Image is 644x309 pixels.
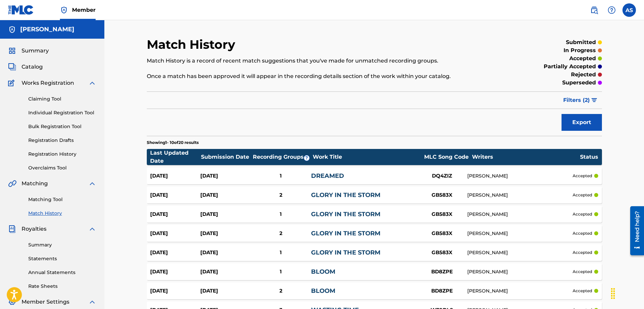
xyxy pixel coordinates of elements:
img: Royalties [8,225,16,233]
button: Export [562,114,602,131]
a: Registration Drafts [28,137,96,144]
div: [DATE] [150,287,200,295]
a: Claiming Tool [28,95,96,103]
p: partially accepted [544,63,596,71]
iframe: Chat Widget [610,277,644,309]
a: Overclaims Tool [28,164,96,171]
p: Once a match has been approved it will appear in the recording details section of the work within... [147,72,497,80]
img: expand [88,180,96,188]
div: [DATE] [150,191,200,199]
div: [DATE] [150,172,200,180]
img: expand [88,225,96,233]
img: Catalog [8,63,16,71]
div: 2 [250,287,311,295]
div: MLC Song Code [421,153,472,161]
div: 1 [250,268,311,276]
img: Works Registration [8,79,17,87]
a: BLOOM [311,268,335,275]
div: GB583X [417,191,467,199]
div: [DATE] [200,172,250,180]
div: [PERSON_NAME] [467,172,573,180]
img: expand [88,79,96,87]
p: Showing 1 - 10 of 20 results [147,140,199,146]
a: GLORY IN THE STORM [311,210,380,218]
div: [DATE] [150,249,200,257]
div: BD8ZPE [417,287,467,295]
a: Rate Sheets [28,283,96,290]
h2: Match History [147,37,239,52]
a: Statements [28,255,96,262]
a: SummarySummary [8,47,49,55]
div: [PERSON_NAME] [467,249,573,256]
p: accepted [573,192,592,198]
p: accepted [573,249,592,256]
iframe: Resource Center [625,204,644,258]
div: [DATE] [200,191,250,199]
a: DREAMED [311,172,344,180]
img: Matching [8,180,16,188]
img: Accounts [8,26,16,34]
a: Summary [28,241,96,248]
div: Recording Groups [252,153,312,161]
a: Individual Registration Tool [28,109,96,116]
div: 1 [250,249,311,257]
a: Matching Tool [28,196,96,203]
div: 2 [250,230,311,237]
p: submitted [566,38,596,46]
p: accepted [573,173,592,179]
div: Help [605,3,618,17]
div: DQ4ZIZ [417,172,467,180]
div: [DATE] [200,249,250,257]
span: Member [72,6,96,14]
p: accepted [573,269,592,275]
p: accepted [573,230,592,236]
p: accepted [569,54,596,63]
div: Writers [472,153,580,161]
a: BLOOM [311,287,335,295]
div: 1 [250,210,311,218]
div: [PERSON_NAME] [467,230,573,237]
div: User Menu [622,3,636,17]
div: GB583X [417,230,467,237]
img: filter [591,98,597,102]
span: Works Registration [22,79,74,87]
p: accepted [573,211,592,217]
img: Member Settings [8,298,16,306]
div: [DATE] [200,268,250,276]
span: ? [304,155,309,161]
span: Member Settings [22,298,69,306]
img: expand [88,298,96,306]
div: [DATE] [200,230,250,237]
a: GLORY IN THE STORM [311,230,380,237]
button: Filters (2) [559,92,602,109]
div: [PERSON_NAME] [467,287,573,295]
a: GLORY IN THE STORM [311,249,380,256]
span: Catalog [22,63,43,71]
a: Registration History [28,151,96,158]
div: Submission Date [201,153,251,161]
img: help [608,6,616,14]
div: GB583X [417,210,467,218]
div: GB583X [417,249,467,257]
span: Summary [22,47,49,55]
div: Status [580,153,598,161]
span: Filters ( 2 ) [563,96,590,104]
h5: Austin Sebek [20,26,74,33]
span: Matching [22,180,48,188]
a: GLORY IN THE STORM [311,191,380,199]
div: [PERSON_NAME] [467,268,573,275]
div: 2 [250,191,311,199]
div: BD8ZPE [417,268,467,276]
img: MLC Logo [8,5,34,15]
a: Annual Statements [28,269,96,276]
span: Royalties [22,225,46,233]
a: Bulk Registration Tool [28,123,96,130]
div: [DATE] [200,287,250,295]
div: Drag [608,283,618,304]
a: Match History [28,210,96,217]
a: Public Search [587,3,601,17]
p: accepted [573,288,592,294]
p: in progress [564,46,596,54]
